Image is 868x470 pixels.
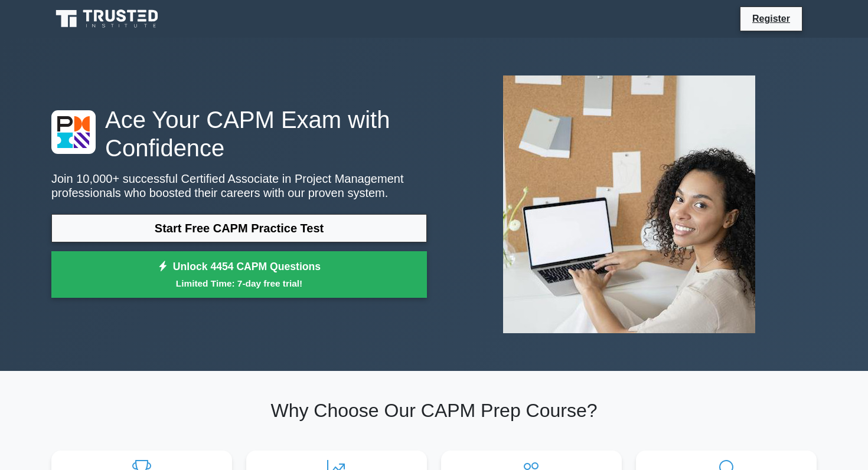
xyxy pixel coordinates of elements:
p: Join 10,000+ successful Certified Associate in Project Management professionals who boosted their... [51,172,427,200]
h1: Ace Your CAPM Exam with Confidence [51,106,427,162]
a: Register [745,11,797,26]
a: Start Free CAPM Practice Test [51,214,427,242]
small: Limited Time: 7-day free trial! [66,277,412,290]
h2: Why Choose Our CAPM Prep Course? [51,399,817,422]
a: Unlock 4454 CAPM QuestionsLimited Time: 7-day free trial! [51,251,427,298]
